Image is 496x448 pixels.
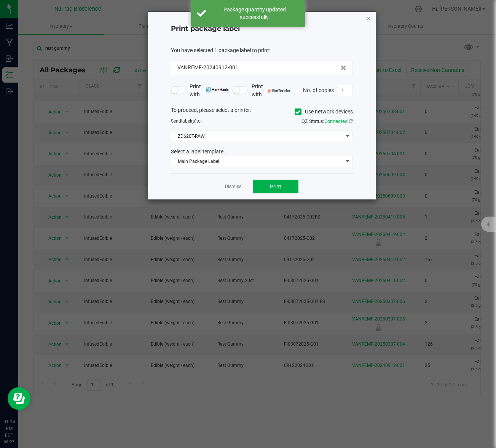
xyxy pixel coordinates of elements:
[181,118,196,124] span: label(s)
[171,118,202,124] span: Send to:
[171,24,353,34] h4: Print package label
[8,387,30,410] iframe: Resource center
[171,46,353,54] div: :
[252,83,291,99] span: Print with
[171,47,269,53] span: You have selected 1 package label to print
[210,6,300,21] div: Package quantity updated successfully.
[177,64,238,72] span: VANREMF-20240912-001
[253,180,298,193] button: Print
[165,148,359,156] div: Select a label template.
[206,87,229,92] img: mark_magic_cybra.png
[324,118,348,124] span: Connected
[301,118,353,124] span: QZ Status:
[303,87,334,93] span: No. of copies
[171,156,343,167] span: Main Package Label
[171,131,343,142] span: ZD620T-RAW
[270,183,281,190] span: Print
[190,83,229,99] span: Print with
[165,106,359,118] div: To proceed, please select a printer.
[295,108,353,116] label: Use network devices
[268,89,291,92] img: bartender.png
[225,183,241,190] a: Dismiss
